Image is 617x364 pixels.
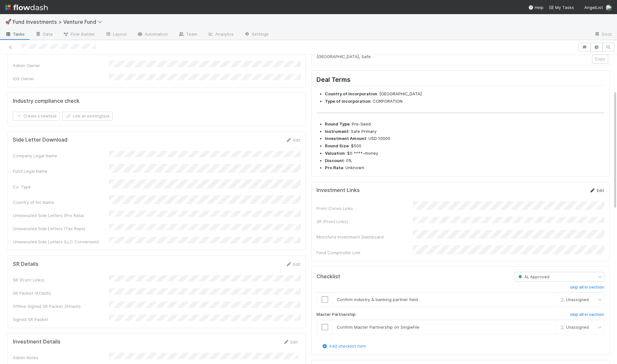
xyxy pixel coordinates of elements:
[5,2,48,13] img: logo-inverted-e16ddd16eac7371096b0.svg
[13,316,109,323] div: Signed SR Packet
[13,212,109,219] div: Unexecuted Side Letters (Pro Rata)
[13,290,109,296] div: SR Packet (Attach)
[325,91,377,96] strong: Country of Incorporation
[570,285,604,292] a: skip all in section
[325,158,604,164] li: : 0%
[317,234,413,240] div: Microfund Investment Dashboard
[285,137,300,143] a: Edit
[13,98,80,104] h5: Industry compliance check
[325,136,366,141] strong: Investment Amount
[558,297,589,302] span: Unassigned
[13,152,109,159] div: Company Legal Name
[325,143,604,149] li: : $500
[325,128,604,135] li: : Safe Primary
[325,151,345,156] strong: Valuation
[13,112,60,121] button: Create a newtask
[13,277,109,283] div: SR (Front Links)
[30,30,58,40] a: Data
[173,30,202,40] a: Team
[317,187,360,194] h5: Investment Links
[13,199,109,205] div: Country of Inc Name
[13,168,109,174] div: Fund Legal Name
[325,98,604,105] li: : CORPORATION
[13,261,38,267] h5: SR Details
[528,4,544,11] div: Help
[325,99,370,104] strong: Type of incorporation
[317,205,413,212] div: Front Convo Links
[570,285,604,290] h6: skip all in section
[5,19,12,24] span: 🚀
[13,303,109,309] div: Offline Signed SR Packet (Attach)
[13,339,61,345] h5: Investment Details
[100,30,132,40] a: Layout
[584,5,603,10] span: AngelList
[325,121,604,127] li: : Pre-Seed
[325,143,349,148] strong: Round Size
[13,19,105,25] span: Fund Investments > Venture Fund
[317,218,413,225] div: SR (Front Links)
[337,297,418,302] span: Confirm industry & banking partner field
[337,325,419,330] span: Confirm Master Partnership on SingleFile
[325,165,604,171] li: : Unknown
[239,30,274,40] a: Settings
[570,312,604,317] h6: skip all in section
[317,312,356,317] h6: Master Partnership
[62,112,113,121] button: Link an existingtask
[517,274,549,279] span: AL Approved
[13,75,109,82] div: IOS Owner
[325,129,349,134] strong: Instrument
[558,325,589,330] span: Unassigned
[13,62,109,69] div: Admin Owner
[13,238,109,245] div: Unexecuted Side Letters (LLC Conversion)
[13,137,67,143] h5: Side Letter Download
[317,76,604,86] h2: Deal Terms
[321,343,366,349] a: Add checklist item
[13,225,109,232] div: Unexecuted Side Letters (Tax Reps)
[285,262,300,267] a: Edit
[549,4,574,11] a: My Tasks
[317,273,340,280] h5: Checklist
[549,5,574,10] span: My Tasks
[132,30,173,40] a: Automation
[325,165,343,170] strong: Pro Rata
[5,31,25,37] span: Tasks
[589,30,617,40] a: Docs
[202,30,239,40] a: Analytics
[325,158,344,163] strong: Discount
[325,135,604,142] li: : USD 10000
[570,312,604,320] a: skip all in section
[13,354,109,361] div: Admin Notes
[589,188,604,193] a: Edit
[605,4,612,11] img: avatar_041b9f3e-9684-4023-b9b7-2f10de55285d.png
[63,31,95,37] span: Flow Builder
[283,339,298,344] a: Edit
[325,121,350,126] strong: Round Type
[13,184,109,190] div: Co. Type
[317,249,413,256] div: Fund Comptroller Link
[58,30,100,40] a: Flow Builder
[325,91,604,97] li: : [GEOGRAPHIC_DATA]
[592,55,608,64] button: Copy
